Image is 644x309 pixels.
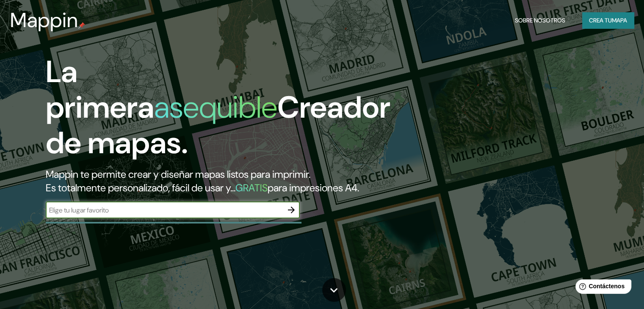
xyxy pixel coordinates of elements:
font: asequible [154,88,277,127]
font: La primera [46,52,154,127]
font: GRATIS [235,181,268,194]
font: mapa [612,17,627,24]
font: Es totalmente personalizado, fácil de usar y... [46,181,235,194]
input: Elige tu lugar favorito [46,205,283,215]
font: Mappin [10,7,78,33]
font: Crea tu [589,17,612,24]
font: para impresiones A4. [268,181,359,194]
iframe: Lanzador de widgets de ayuda [569,276,635,300]
button: Crea tumapa [582,12,634,28]
font: Creador de mapas. [46,88,390,163]
font: Sobre nosotros [515,17,565,24]
font: Mappin te permite crear y diseñar mapas listos para imprimir. [46,168,310,181]
button: Sobre nosotros [511,12,569,28]
img: pin de mapeo [78,22,85,29]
